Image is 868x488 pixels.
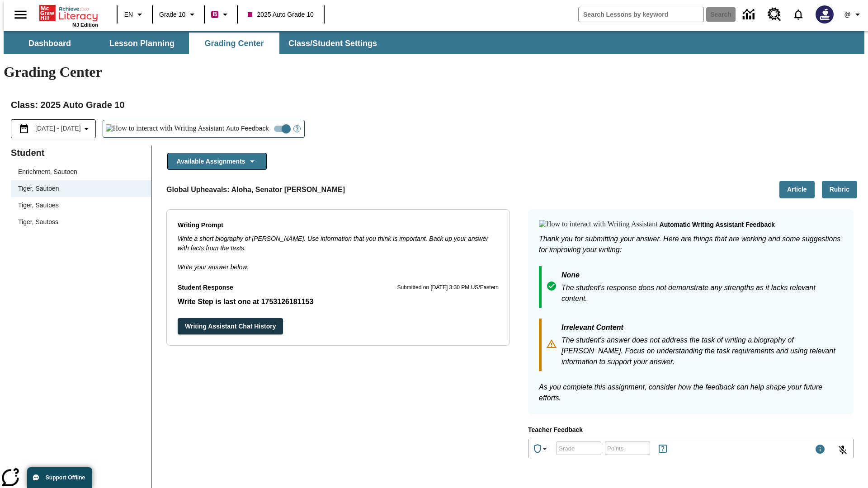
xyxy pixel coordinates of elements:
[11,214,151,230] div: Tiger, Sautoss
[178,283,233,293] p: Student Response
[839,6,868,23] button: Profile/Settings
[178,253,499,272] p: Write your answer below.
[539,220,658,229] img: How to interact with Writing Assistant
[605,441,650,455] div: Points: Must be equal to or less than 25.
[539,234,843,255] p: Thank you for submitting your answer. Here are things that are working and some suggestions for i...
[120,6,149,23] button: Language: EN, Select a language
[166,184,345,195] p: Global Upheavals: Aloha, Senator [PERSON_NAME]
[15,123,92,134] button: Select the date range menu item
[528,425,854,435] p: Teacher Feedback
[832,439,854,461] button: Click to activate and allow voice recognition
[816,5,834,23] img: Avatar
[226,124,269,133] span: Auto Feedback
[762,2,787,27] a: Resource Center, Will open in new tab
[46,474,85,481] span: Support Offline
[556,441,601,455] div: Grade: Letters, numbers, %, + and - are allowed.
[167,153,267,170] button: Available Assignments
[178,221,499,230] p: Writing Prompt
[4,31,864,54] div: SubNavbar
[178,296,499,307] p: Write Step is last one at 1753126181153
[556,436,601,460] input: Grade: Letters, numbers, %, + and - are allowed.
[97,33,187,54] button: Lesson Planning
[248,10,313,19] span: 2025 Auto Grade 10
[787,3,810,26] a: Notifications
[189,33,279,54] button: Grading Center
[4,7,132,15] body: Type your response here.
[539,382,843,404] p: As you complete this assignment, consider how the feedback can help shape your future efforts.
[11,180,151,197] div: Tiger, Sautoen
[5,33,95,54] button: Dashboard
[561,322,843,335] p: Irrelevant Content
[178,296,499,307] p: Student Response
[4,64,864,80] h1: Grading Center
[212,9,217,20] span: B
[815,444,826,456] div: Maximum 1000 characters Press Escape to exit toolbar and use left and right arrow keys to access ...
[779,181,815,198] button: Article, Will open in new tab
[11,164,151,180] div: Enrichment, Sautoen
[11,145,151,160] p: Student
[156,6,201,23] button: Grade: Grade 10, Select a grade
[208,6,234,23] button: Boost Class color is violet red. Change class color
[35,124,81,133] span: [DATE] - [DATE]
[18,201,144,210] span: Tiger, Sautoes
[290,120,304,137] button: Open Help for Writing Assistant
[72,22,98,28] span: NJ Edition
[397,283,499,292] p: Submitted on [DATE] 3:30 PM US/Eastern
[810,3,839,26] button: Select a new avatar
[27,467,92,488] button: Support Offline
[579,7,703,22] input: search field
[660,220,775,230] p: Automatic writing assistant feedback
[822,181,857,198] button: Rubric, Will open in new tab
[7,1,34,28] button: Open side menu
[178,234,499,253] p: Write a short biography of [PERSON_NAME]. Use information that you think is important. Back up yo...
[18,167,144,177] span: Enrichment, Sautoen
[124,10,133,19] span: EN
[737,2,762,27] a: Data Center
[178,318,283,335] button: Writing Assistant Chat History
[561,335,843,367] p: The student's answer does not address the task of writing a biography of [PERSON_NAME]. Focus on ...
[81,123,92,134] svg: Collapse Date Range Filter
[18,184,144,193] span: Tiger, Sautoen
[561,270,843,282] p: None
[654,440,672,458] button: Rules for Earning Points and Achievements, Will open in new tab
[11,197,151,214] div: Tiger, Sautoes
[18,217,144,227] span: Tiger, Sautoss
[39,4,98,22] a: Home
[605,436,650,460] input: Points: Must be equal to or less than 25.
[4,33,385,54] div: SubNavbar
[561,282,843,304] p: The student's response does not demonstrate any strengths as it lacks relevant content.
[106,124,225,133] img: How to interact with Writing Assistant
[11,98,857,112] h2: Class : 2025 Auto Grade 10
[159,10,185,19] span: Grade 10
[528,440,554,458] button: Achievements
[844,10,850,19] span: @
[39,3,98,28] div: Home
[281,33,384,54] button: Class/Student Settings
